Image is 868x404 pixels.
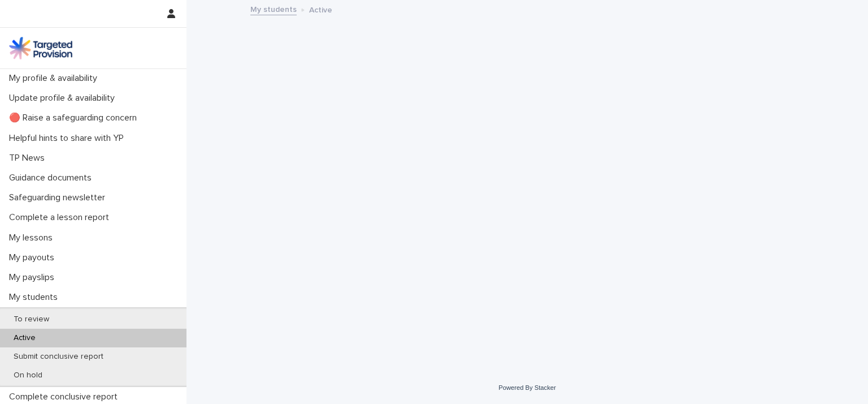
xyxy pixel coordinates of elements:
[250,2,297,15] a: My students
[5,371,51,380] p: On hold
[5,272,63,283] p: My payslips
[9,37,72,59] img: M5nRWzHhSzIhMunXDL62
[5,352,112,362] p: Submit conclusive report
[5,292,67,303] p: My students
[5,93,124,104] p: Update profile & availability
[5,73,106,84] p: My profile & availability
[5,252,63,263] p: My payouts
[5,233,62,243] p: My lessons
[309,3,332,15] p: Active
[5,153,54,164] p: TP News
[5,133,133,144] p: Helpful hints to share with YP
[5,192,114,203] p: Safeguarding newsletter
[5,392,127,402] p: Complete conclusive report
[5,333,45,343] p: Active
[5,315,58,324] p: To review
[5,173,101,183] p: Guidance documents
[498,384,555,391] a: Powered By Stacker
[5,113,146,123] p: 🔴 Raise a safeguarding concern
[5,212,118,223] p: Complete a lesson report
